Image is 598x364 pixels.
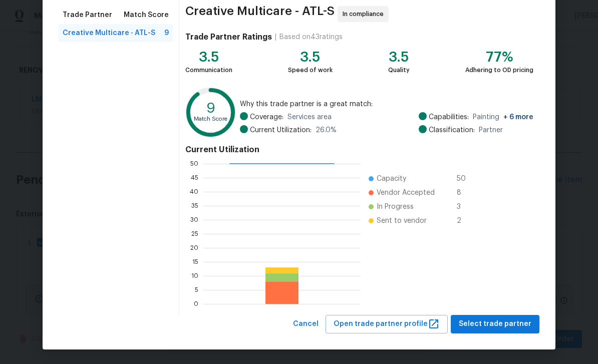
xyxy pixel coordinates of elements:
[288,52,333,62] div: 3.5
[191,273,198,279] text: 10
[377,216,427,226] span: Sent to vendor
[388,65,410,75] div: Quality
[388,52,410,62] div: 3.5
[63,28,155,38] span: Creative Multicare - ATL-S
[250,112,283,122] span: Coverage:
[185,145,533,155] h4: Current Utilization
[377,188,435,198] span: Vendor Accepted
[124,10,169,20] span: Match Score
[451,315,539,333] button: Select trade partner
[190,217,198,223] text: 30
[194,301,198,307] text: 0
[191,231,198,237] text: 25
[293,318,319,330] span: Cancel
[279,32,343,42] div: Based on 43 ratings
[190,189,198,195] text: 40
[289,315,323,333] button: Cancel
[194,116,227,122] text: Match Score
[191,203,198,209] text: 35
[288,65,333,75] div: Speed of work
[457,202,473,212] span: 3
[185,52,232,62] div: 3.5
[429,112,469,122] span: Capabilities:
[473,112,533,122] span: Painting
[190,245,198,251] text: 20
[192,259,198,265] text: 15
[334,318,440,330] span: Open trade partner profile
[240,99,533,109] span: Why this trade partner is a great match:
[190,161,198,167] text: 50
[326,315,448,333] button: Open trade partner profile
[287,112,332,122] span: Services area
[465,65,533,75] div: Adhering to OD pricing
[191,175,198,181] text: 45
[185,6,335,22] span: Creative Multicare - ATL-S
[377,174,406,184] span: Capacity
[479,125,503,135] span: Partner
[503,114,533,121] span: + 6 more
[206,101,215,115] text: 9
[272,32,279,42] div: |
[63,10,112,20] span: Trade Partner
[429,125,475,135] span: Classification:
[459,318,531,330] span: Select trade partner
[465,52,533,62] div: 77%
[377,202,414,212] span: In Progress
[457,216,473,226] span: 2
[316,125,337,135] span: 26.0 %
[343,9,388,19] span: In compliance
[185,65,232,75] div: Communication
[164,28,169,38] span: 9
[195,287,198,293] text: 5
[457,174,473,184] span: 50
[185,32,272,42] h4: Trade Partner Ratings
[457,188,473,198] span: 8
[250,125,312,135] span: Current Utilization:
